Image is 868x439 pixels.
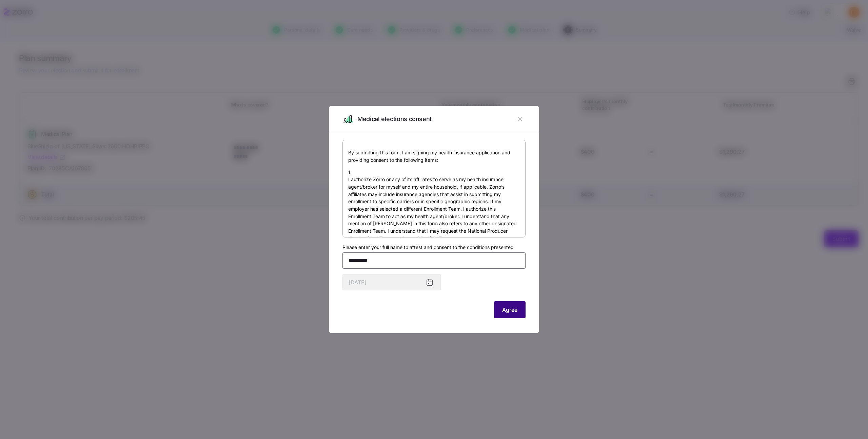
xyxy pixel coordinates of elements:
label: Please enter your full name to attest and consent to the conditions presented [342,244,514,251]
span: Agree [502,306,517,314]
input: MM/DD/YYYY [342,274,441,290]
p: By submitting this form, I am signing my health insurance application and providing consent to th... [348,149,520,164]
p: 1. I authorize Zorro or any of its affiliates to serve as my health insurance agent/broker for my... [348,169,520,242]
span: Medical elections consent [357,114,432,124]
button: Agree [494,301,526,318]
